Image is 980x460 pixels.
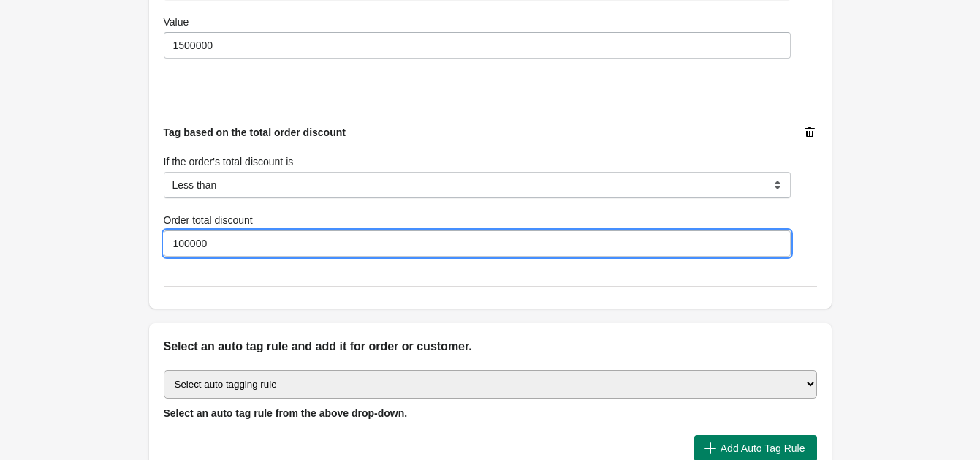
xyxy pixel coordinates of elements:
[721,442,805,454] span: Add Auto Tag Rule
[164,230,791,257] input: Please enter the discount.
[164,127,346,138] span: Tag based on the total order discount
[164,154,294,169] label: If the order's total discount is
[164,32,791,59] input: total
[164,15,189,29] label: Value
[164,407,408,419] span: Select an auto tag rule from the above drop-down.
[164,213,253,227] label: Order total discount
[164,338,817,355] h2: Select an auto tag rule and add it for order or customer.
